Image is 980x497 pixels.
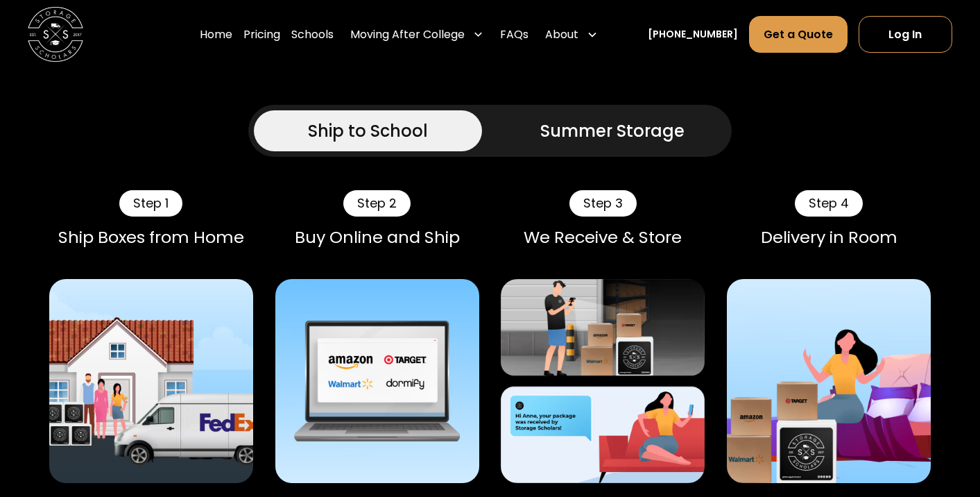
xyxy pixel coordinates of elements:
img: Storage Scholars main logo [28,7,83,62]
div: Delivery in Room [727,228,931,248]
a: FAQs [500,15,528,54]
a: home [28,7,83,62]
a: Pricing [243,15,280,54]
a: Home [200,15,232,54]
div: Moving After College [350,26,465,43]
div: We Receive & Store [501,228,705,248]
a: Get a Quote [749,16,848,53]
div: Moving After College [345,15,490,54]
div: Step 3 [569,190,637,216]
a: Schools [291,15,334,54]
a: Log In [859,16,953,53]
div: Step 1 [119,190,182,216]
div: About [540,15,603,54]
div: Ship to School [308,119,428,144]
div: About [545,26,578,43]
div: Step 4 [795,190,863,216]
div: Ship Boxes from Home [49,228,253,248]
div: Step 2 [343,190,411,216]
div: Buy Online and Ship [275,228,479,248]
div: Summer Storage [540,119,685,144]
a: [PHONE_NUMBER] [648,27,738,42]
